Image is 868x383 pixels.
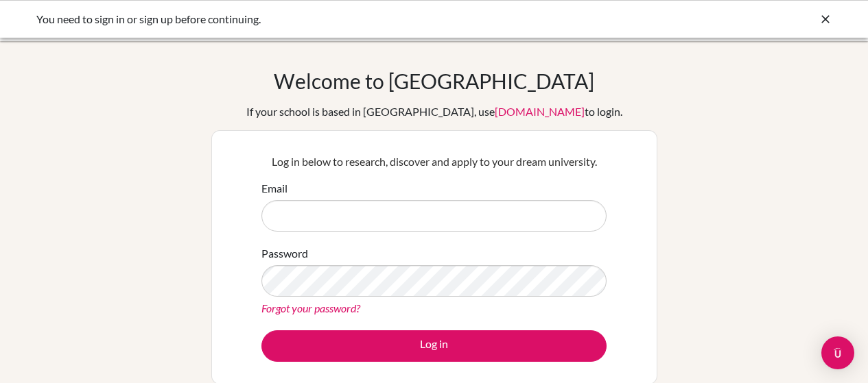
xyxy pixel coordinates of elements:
a: [DOMAIN_NAME] [495,105,585,118]
label: Password [261,245,308,262]
button: Log in [261,330,607,362]
label: Email [261,180,288,197]
div: If your school is based in [GEOGRAPHIC_DATA], use to login. [246,103,622,120]
div: Open Intercom Messenger [821,336,854,369]
a: Forgot your password? [261,301,360,314]
div: You need to sign in or sign up before continuing. [36,11,626,27]
h1: Welcome to [GEOGRAPHIC_DATA] [274,69,594,93]
p: Log in below to research, discover and apply to your dream university. [261,153,607,170]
